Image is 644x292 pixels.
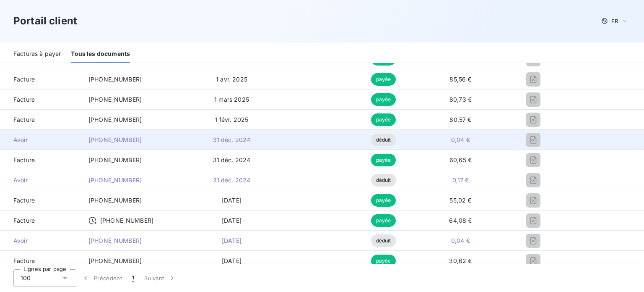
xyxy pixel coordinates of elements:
span: 0,04 € [451,136,470,143]
span: 1 mars 2025 [214,96,249,103]
span: [DATE] [222,217,241,224]
span: Avoir [7,136,75,144]
span: Facture [7,95,75,104]
span: 55,02 € [449,197,471,204]
span: [DATE] [222,197,241,204]
span: [PHONE_NUMBER] [88,116,142,123]
span: [PHONE_NUMBER] [88,197,142,204]
span: Facture [7,257,75,265]
span: 0,17 € [452,176,469,184]
span: payée [371,93,396,106]
span: [PHONE_NUMBER] [88,176,142,184]
div: Factures à payer [13,45,61,63]
span: [PHONE_NUMBER] [88,156,142,163]
span: Avoir [7,237,75,245]
button: 1 [127,269,139,287]
span: [PHONE_NUMBER] [88,257,142,264]
span: 80,73 € [449,96,472,103]
span: [DATE] [222,257,241,264]
span: 85,56 € [449,76,471,83]
div: Tous les documents [71,45,130,63]
span: déduit [371,234,396,247]
span: 31 déc. 2024 [213,136,251,143]
span: 64,08 € [449,217,472,224]
span: Facture [7,216,75,225]
span: Facture [7,75,75,84]
span: [DATE] [222,237,241,244]
span: [PHONE_NUMBER] [100,216,153,225]
span: payée [371,214,396,227]
span: payée [371,113,396,126]
span: 30,62 € [449,257,472,264]
h3: Portail client [13,13,77,29]
span: FR [611,18,618,24]
span: Facture [7,116,75,124]
span: 60,65 € [449,156,472,163]
span: 0,04 € [451,237,470,244]
span: payée [371,194,396,207]
span: 1 [132,274,134,282]
span: Facture [7,156,75,164]
span: [PHONE_NUMBER] [88,237,142,244]
span: déduit [371,134,396,146]
span: 1 févr. 2025 [215,116,249,123]
span: 1 avr. 2025 [216,76,247,83]
span: Facture [7,196,75,205]
span: payée [371,154,396,166]
span: 31 déc. 2024 [213,176,251,184]
span: payée [371,255,396,267]
span: [PHONE_NUMBER] [88,76,142,83]
span: 100 [21,274,31,282]
span: [PHONE_NUMBER] [88,96,142,103]
button: Suivant [139,269,182,287]
span: Avoir [7,176,75,184]
span: déduit [371,174,396,187]
span: [PHONE_NUMBER] [88,136,142,143]
button: Précédent [76,269,127,287]
span: payée [371,73,396,86]
span: 80,57 € [449,116,471,123]
span: 31 déc. 2024 [213,156,251,163]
